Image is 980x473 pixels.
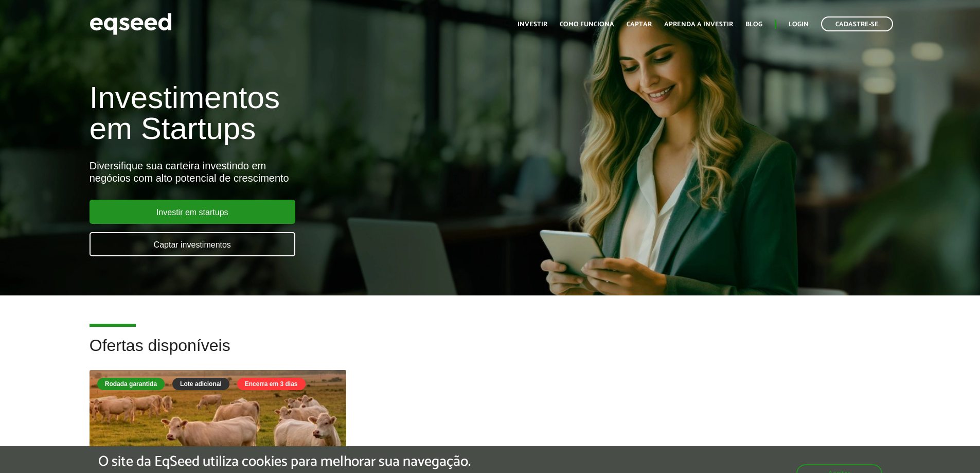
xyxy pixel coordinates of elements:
[90,232,295,256] a: Captar investimentos
[560,21,614,28] a: Como funciona
[90,10,172,38] img: EqSeed
[745,21,762,28] a: Blog
[627,21,652,28] a: Captar
[98,454,471,470] h5: O site da EqSeed utiliza cookies para melhorar sua navegação.
[90,82,564,144] h1: Investimentos em Startups
[90,337,891,370] h2: Ofertas disponíveis
[518,21,547,28] a: Investir
[90,200,295,224] a: Investir em startups
[237,378,306,390] div: Encerra em 3 dias
[789,21,809,28] a: Login
[90,160,564,184] div: Diversifique sua carteira investindo em negócios com alto potencial de crescimento
[97,378,165,390] div: Rodada garantida
[821,16,893,31] a: Cadastre-se
[172,378,229,390] div: Lote adicional
[664,21,733,28] a: Aprenda a investir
